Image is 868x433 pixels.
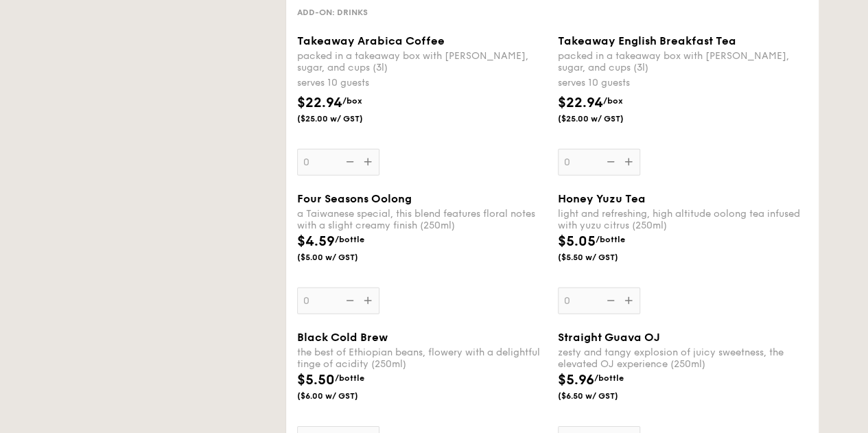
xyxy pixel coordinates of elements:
span: $5.96 [558,372,594,388]
span: ($5.00 w/ GST) [297,252,390,263]
div: serves 10 guests [558,76,808,90]
span: /bottle [594,373,624,383]
span: Four Seasons Oolong [297,192,412,205]
span: $5.05 [558,233,596,250]
span: ($25.00 w/ GST) [297,113,390,124]
span: /box [603,96,623,106]
span: ($25.00 w/ GST) [558,113,651,124]
span: $5.50 [297,372,335,388]
span: Straight Guava OJ [558,331,660,344]
span: Takeaway English Breakfast Tea [558,34,736,47]
span: Honey Yuzu Tea [558,192,646,205]
span: /bottle [596,235,625,244]
div: packed in a takeaway box with [PERSON_NAME], sugar, and cups (3l) [297,50,547,73]
span: /bottle [335,235,364,244]
div: packed in a takeaway box with [PERSON_NAME], sugar, and cups (3l) [558,50,808,73]
span: $22.94 [297,95,342,111]
div: the best of Ethiopian beans, flowery with a delightful tinge of acidity (250ml) [297,347,547,370]
span: Add-on: Drinks [297,8,368,17]
span: /bottle [335,373,364,383]
span: Black Cold Brew [297,331,388,344]
div: light and refreshing, high altitude oolong tea infused with yuzu citrus (250ml) [558,208,808,231]
span: $4.59 [297,233,335,250]
span: Takeaway Arabica Coffee [297,34,445,47]
div: zesty and tangy explosion of juicy sweetness, the elevated OJ experience (250ml) [558,347,808,370]
span: $22.94 [558,95,603,111]
span: ($6.50 w/ GST) [558,390,651,401]
div: serves 10 guests [297,76,547,90]
span: ($5.50 w/ GST) [558,252,651,263]
span: /box [342,96,362,106]
span: ($6.00 w/ GST) [297,390,390,401]
div: a Taiwanese special, this blend features floral notes with a slight creamy finish (250ml) [297,208,547,231]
